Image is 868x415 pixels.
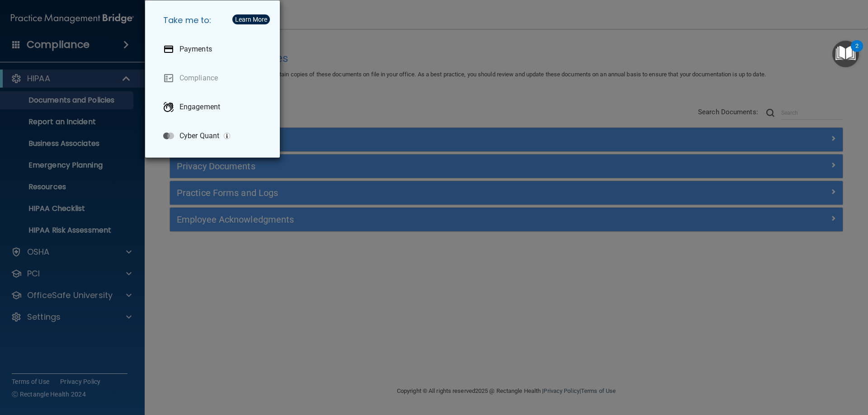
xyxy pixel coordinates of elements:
button: Learn More [232,14,270,24]
a: Engagement [156,94,273,120]
a: Cyber Quant [156,123,273,149]
p: Payments [179,45,212,54]
a: Compliance [156,65,273,91]
p: Engagement [179,103,220,112]
div: 2 [855,46,859,58]
p: Cyber Quant [179,131,219,140]
a: Payments [156,37,273,62]
div: Learn More [235,16,267,23]
h5: Take me to: [156,8,273,33]
button: Open Resource Center, 2 new notifications [832,41,859,67]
